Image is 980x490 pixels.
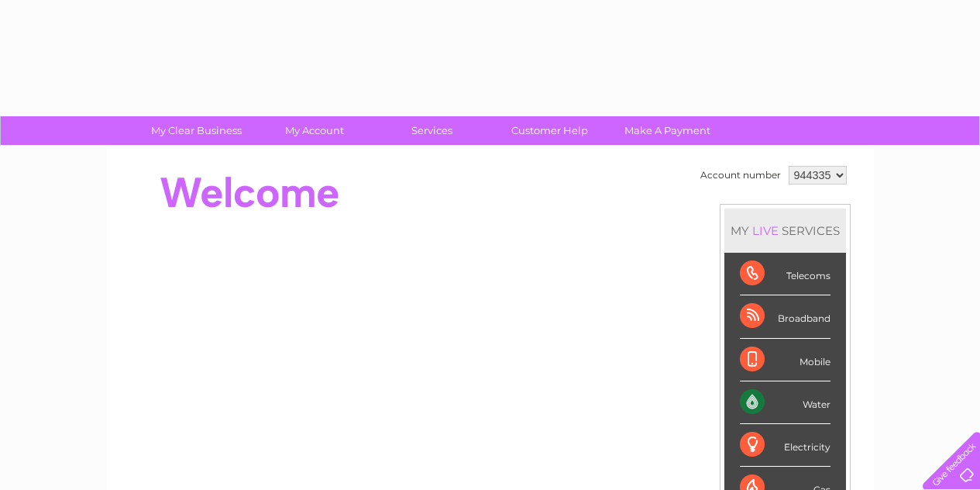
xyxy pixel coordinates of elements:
[603,116,731,145] a: Make A Payment
[696,162,785,188] td: Account number
[749,223,782,238] div: LIVE
[740,339,830,381] div: Mobile
[740,253,830,295] div: Telecoms
[486,116,614,145] a: Customer Help
[368,116,496,145] a: Services
[740,295,830,338] div: Broadband
[724,209,846,253] div: MY SERVICES
[250,116,378,145] a: My Account
[740,424,830,467] div: Electricity
[132,116,260,145] a: My Clear Business
[740,381,830,424] div: Water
